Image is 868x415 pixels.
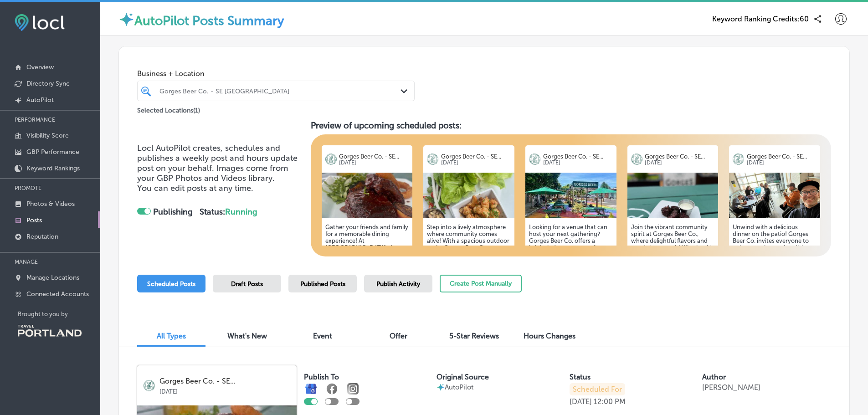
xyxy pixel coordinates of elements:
p: [DATE] [339,160,409,166]
p: [DATE] [159,385,290,395]
span: 5-Star Reviews [449,332,499,340]
h5: Gather your friends and family for a memorable dining experience! At [GEOGRAPHIC_DATA], the spaci... [325,224,409,326]
span: Locl AutoPilot creates, schedules and publishes a weekly post and hours update post on your behal... [137,143,298,183]
label: Original Source [437,373,489,381]
p: Visibility Score [26,132,69,139]
div: Gorges Beer Co. - SE [GEOGRAPHIC_DATA] [159,87,401,95]
img: 1752691321b7c7bd9f-0df2-4971-b756-a4dd48bc88f22025Outdoorseating.jpg [525,173,616,218]
p: AutoPilot [445,383,473,391]
img: logo [325,154,337,165]
img: ed9fde00-6160-4f21-9b0f-48f78a50b61aShrimpLettuceWraps.jpg [423,173,514,218]
p: [DATE] [543,160,613,166]
span: Draft Posts [231,280,263,288]
span: Publish Activity [376,280,420,288]
label: AutoPilot Posts Summary [134,13,284,28]
h5: Unwind with a delicious dinner on the patio! Gorges Beer Co. invites everyone to enjoy mouthwater... [733,224,817,326]
img: 75a03f62-545f-40e1-a63c-7cf90bd24b5aRibs.jpg [322,173,413,218]
img: logo [529,154,540,165]
img: autopilot-icon [437,383,445,391]
strong: Status: [200,207,257,217]
h5: Step into a lively atmosphere where community comes alive! With a spacious outdoor patio, Gorges ... [427,224,511,326]
label: Status [570,373,591,381]
h5: Join the vibrant community spirit at Gorges Beer Co., where delightful flavors and good times awa... [631,224,715,326]
p: Keyword Rankings [26,164,80,172]
label: Publish To [304,373,339,381]
p: [PERSON_NAME] [702,383,760,392]
p: [DATE] [645,160,714,166]
img: fda3e92497d09a02dc62c9cd864e3231.png [15,14,65,31]
p: [DATE] [747,160,817,166]
p: GBP Performance [26,148,79,156]
span: Running [225,207,257,217]
img: logo [427,154,438,165]
span: Keyword Ranking Credits: 60 [712,15,809,23]
p: Gorges Beer Co. - SE... [159,377,290,385]
strong: Publishing [153,207,193,217]
label: Author [702,373,726,381]
span: What's New [227,332,267,340]
span: Published Posts [300,280,345,288]
img: logo [631,154,642,165]
p: Directory Sync [26,80,70,87]
button: Create Post Manually [440,275,522,292]
p: Scheduled For [570,383,625,395]
p: Overview [26,63,54,71]
p: 12:00 PM [594,397,626,406]
img: autopilot-icon [118,11,134,27]
p: Gorges Beer Co. - SE... [747,153,817,160]
img: 13a6721e-6fee-41c1-8d66-96488b8c4995202304-19EventsSpace.jpg [729,173,820,218]
h5: Looking for a venue that can host your next gathering? Gorges Beer Co. offers a bright indoor spa... [529,224,613,319]
img: 379fa7db-a6cb-4d71-ba94-59513fa2abc5SteakBites.jpg [627,173,719,218]
span: All Types [157,332,186,340]
span: You can edit posts at any time. [137,183,253,193]
span: Scheduled Posts [147,280,195,288]
p: Photos & Videos [26,200,75,208]
p: Connected Accounts [26,290,89,298]
img: logo [144,380,155,391]
p: AutoPilot [26,96,54,104]
p: Posts [26,216,42,224]
p: [DATE] [570,397,592,406]
p: Selected Locations ( 1 ) [137,103,200,114]
span: Business + Location [137,69,415,78]
span: Hours Changes [524,332,575,340]
h3: Preview of upcoming scheduled posts: [311,120,831,131]
span: Event [313,332,332,340]
img: logo [733,154,744,165]
p: Brought to you by [18,311,100,318]
p: Gorges Beer Co. - SE... [441,153,511,160]
p: Gorges Beer Co. - SE... [543,153,613,160]
p: Gorges Beer Co. - SE... [645,153,714,160]
p: Gorges Beer Co. - SE... [339,153,409,160]
span: Offer [390,332,407,340]
img: Travel Portland [18,325,82,337]
p: Manage Locations [26,274,79,282]
p: Reputation [26,233,58,241]
p: [DATE] [441,160,511,166]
